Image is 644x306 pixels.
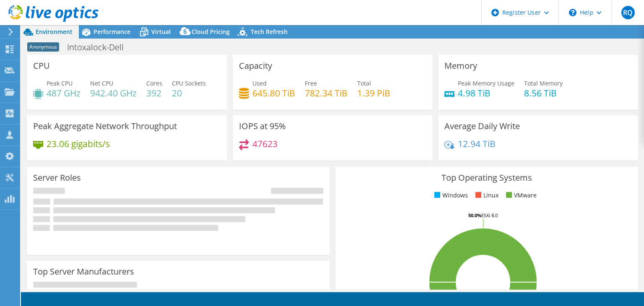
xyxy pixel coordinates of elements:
h4: 392 [146,88,162,98]
span: Anonymous [27,42,59,52]
h4: 487 GHz [47,88,80,98]
tspan: 50.0% [468,212,481,218]
span: Peak Memory Usage [458,79,514,87]
h4: 23.06 gigabits/s [47,139,110,148]
li: Windows [432,191,468,200]
h4: 47623 [252,139,278,148]
span: Total Memory [524,79,563,87]
span: Performance [93,28,130,36]
span: Net CPU [90,79,113,87]
span: Peak CPU [47,79,73,87]
h3: Average Daily Write [444,122,520,131]
li: Linux [473,191,499,200]
h3: IOPS at 95% [239,122,286,131]
span: Virtual [151,28,171,36]
h3: Top Server Manufacturers [33,267,134,276]
h4: 8.56 TiB [524,88,563,98]
span: Total [357,79,371,87]
li: VMware [504,191,537,200]
h4: 20 [172,88,206,98]
h4: 782.34 TiB [305,88,348,98]
h4: 645.80 TiB [252,88,295,98]
span: RQ [621,6,635,19]
span: Free [305,79,317,87]
h3: CPU [33,61,50,70]
h4: 1.39 PiB [357,88,390,98]
h4: 4.98 TiB [458,88,514,98]
span: Cloud Pricing [192,28,230,36]
h4: 12.94 TiB [458,139,496,148]
h3: Memory [444,61,477,70]
h3: Capacity [239,61,272,70]
tspan: ESXi 8.0 [481,212,498,218]
span: Cores [146,79,162,87]
h4: 942.40 GHz [90,88,137,98]
svg: \n [569,9,576,16]
h3: Peak Aggregate Network Throughput [33,122,177,131]
span: Used [252,79,267,87]
h1: Intoxalock-Dell [63,43,137,52]
span: Environment [36,28,73,36]
span: CPU Sockets [172,79,206,87]
span: Tech Refresh [251,28,288,36]
h3: Server Roles [33,173,81,182]
h3: Top Operating Systems [342,173,632,182]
